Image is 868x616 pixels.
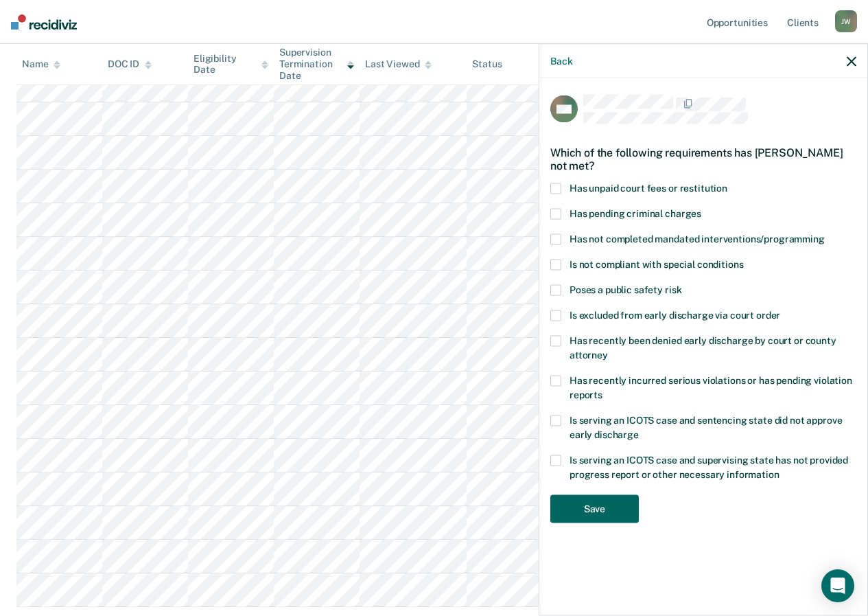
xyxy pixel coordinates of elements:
[570,415,842,440] span: Is serving an ICOTS case and sentencing state did not approve early discharge
[472,58,502,70] div: Status
[11,14,77,30] img: Recidiviz
[570,284,681,295] span: Poses a public safety risk
[365,58,432,70] div: Last Viewed
[570,259,743,270] span: Is not compliant with special conditions
[570,208,701,219] span: Has pending criminal charges
[279,47,354,81] div: Supervision Termination Date
[570,335,836,361] span: Has recently been denied early discharge by court or county attorney
[570,375,852,400] span: Has recently incurred serious violations or has pending violation reports
[550,495,639,523] button: Save
[821,569,854,602] div: Open Intercom Messenger
[835,10,857,32] div: J W
[550,55,572,67] button: Back
[570,183,727,194] span: Has unpaid court fees or restitution
[570,233,825,244] span: Has not completed mandated interventions/programming
[570,310,780,321] span: Is excluded from early discharge via court order
[22,58,60,70] div: Name
[108,58,152,70] div: DOC ID
[193,52,268,76] div: Eligibility Date
[550,135,856,183] div: Which of the following requirements has [PERSON_NAME] not met?
[570,455,848,480] span: Is serving an ICOTS case and supervising state has not provided progress report or other necessar...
